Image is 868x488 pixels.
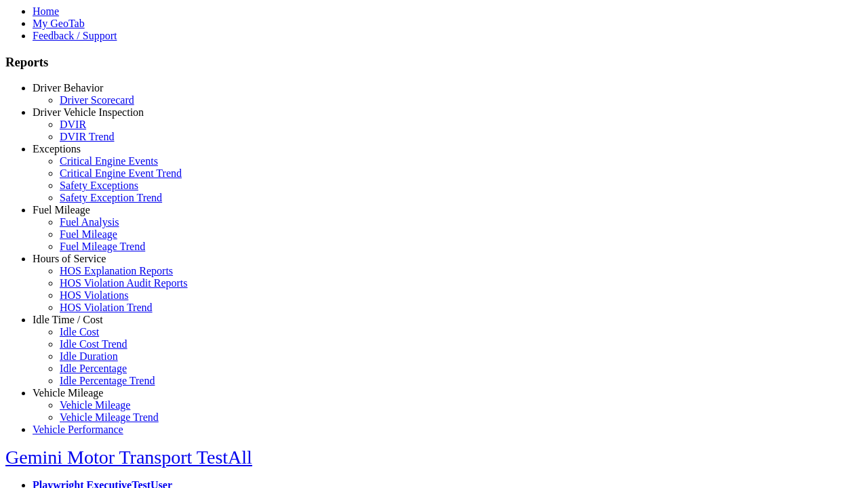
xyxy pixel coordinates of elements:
a: Idle Percentage [60,363,127,374]
a: Driver Scorecard [60,94,134,106]
a: DVIR Trend [60,131,114,142]
a: My GeoTab [33,18,85,29]
a: Vehicle Mileage Trend [60,411,159,423]
a: Fuel Mileage Trend [60,241,145,252]
a: Critical Engine Events [60,155,158,167]
a: Safety Exception Trend [60,192,162,203]
a: Vehicle Mileage [60,399,130,411]
h3: Reports [5,55,863,70]
a: Vehicle Performance [33,424,123,435]
a: Fuel Mileage [60,228,117,240]
a: Gemini Motor Transport TestAll [5,447,252,468]
a: Idle Time / Cost [33,314,103,325]
a: Exceptions [33,143,81,155]
a: Idle Cost Trend [60,338,127,350]
a: Idle Cost [60,326,99,338]
a: Vehicle Mileage [33,387,103,399]
a: Idle Duration [60,350,118,362]
a: HOS Violations [60,289,128,301]
a: Feedback / Support [33,30,117,41]
a: Driver Vehicle Inspection [33,106,144,118]
a: HOS Violation Trend [60,302,153,313]
a: Safety Exceptions [60,180,138,191]
a: Critical Engine Event Trend [60,167,182,179]
a: Fuel Mileage [33,204,90,216]
a: HOS Explanation Reports [60,265,173,277]
a: Fuel Analysis [60,216,119,228]
a: DVIR [60,119,86,130]
a: Home [33,5,59,17]
a: Driver Behavior [33,82,103,94]
a: HOS Violation Audit Reports [60,277,188,289]
a: Idle Percentage Trend [60,375,155,386]
a: Hours of Service [33,253,106,264]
